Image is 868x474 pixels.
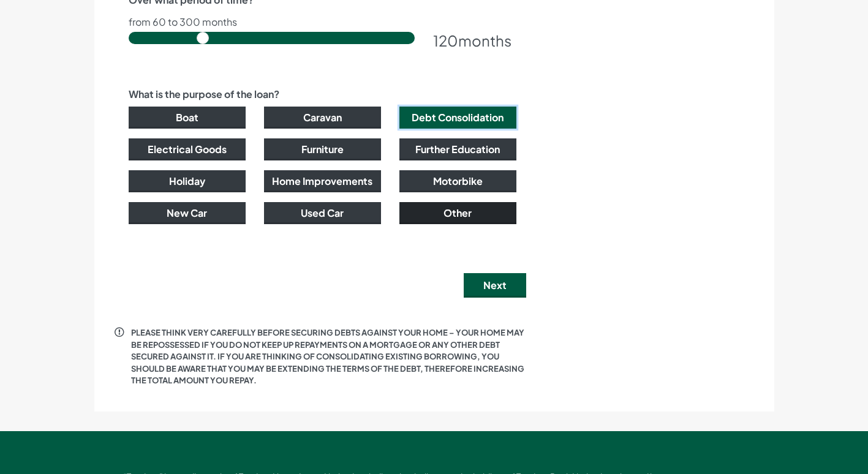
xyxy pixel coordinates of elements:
p: PLEASE THINK VERY CAREFULLY BEFORE SECURING DEBTS AGAINST YOUR HOME – YOUR HOME MAY BE REPOSSESSE... [131,327,526,387]
button: Used Car [264,202,381,224]
button: Debt Consolidation [399,107,516,129]
button: Furniture [264,138,381,160]
button: Home Improvements [264,170,381,192]
button: Electrical Goods [129,138,246,160]
button: Holiday [129,170,246,192]
p: from 60 to 300 months [129,17,516,27]
button: Motorbike [399,170,516,192]
div: months [433,29,516,51]
span: 120 [433,31,458,50]
button: Boat [129,107,246,129]
label: What is the purpose of the loan? [129,87,279,102]
button: Other [399,202,516,224]
button: Caravan [264,107,381,129]
button: Further Education [399,138,516,160]
button: New Car [129,202,246,224]
button: Next [464,273,526,298]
